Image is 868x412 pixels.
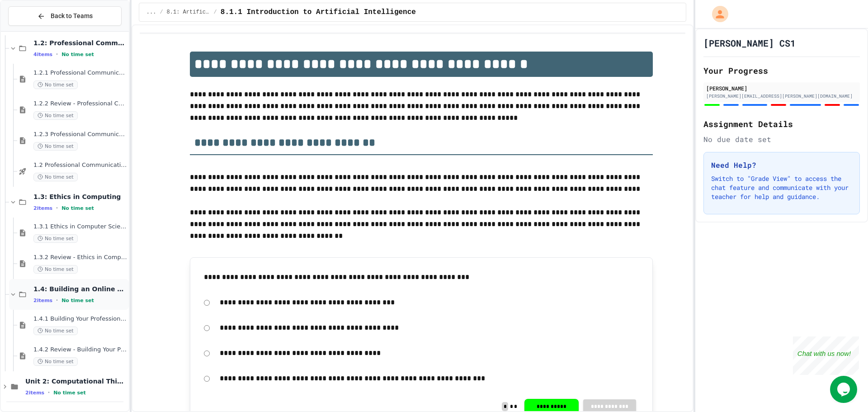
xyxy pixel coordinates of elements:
[146,9,156,16] span: ...
[706,84,857,92] div: [PERSON_NAME]
[160,9,163,16] span: /
[25,390,44,396] span: 2 items
[25,377,127,385] span: Unit 2: Computational Thinking & Problem-Solving
[214,9,217,16] span: /
[703,118,860,130] h2: Assignment Details
[33,111,78,120] span: No time set
[711,160,852,170] h3: Need Help?
[33,346,127,354] span: 1.4.2 Review - Building Your Professional Online Presence
[33,69,127,77] span: 1.2.1 Professional Communication
[33,131,127,138] span: 1.2.3 Professional Communication Challenge
[706,93,857,99] div: [PERSON_NAME][EMAIL_ADDRESS][PERSON_NAME][DOMAIN_NAME]
[61,298,94,303] span: No time set
[221,7,416,18] span: 8.1.1 Introduction to Artificial Intelligence
[703,4,731,24] div: My Account
[33,193,127,201] span: 1.3: Ethics in Computing
[8,6,122,26] button: Back to Teams
[56,204,58,212] span: •
[53,390,86,396] span: No time set
[33,298,52,303] span: 2 items
[33,173,78,181] span: No time set
[793,336,859,375] iframe: chat widget
[33,205,52,211] span: 2 items
[33,223,127,231] span: 1.3.1 Ethics in Computer Science
[33,81,78,89] span: No time set
[33,327,78,335] span: No time set
[33,265,78,274] span: No time set
[48,389,50,396] span: •
[167,9,210,16] span: 8.1: Artificial Intelligence Basics
[56,297,58,304] span: •
[61,52,94,57] span: No time set
[33,357,78,366] span: No time set
[830,376,859,403] iframe: chat widget
[711,174,852,201] p: Switch to "Grade View" to access the chat feature and communicate with your teacher for help and ...
[33,39,127,47] span: 1.2: Professional Communication
[33,234,78,243] span: No time set
[61,205,94,211] span: No time set
[33,315,127,323] span: 1.4.1 Building Your Professional Online Presence
[33,161,127,169] span: 1.2 Professional Communication
[33,100,127,108] span: 1.2.2 Review - Professional Communication
[33,52,52,57] span: 4 items
[703,37,796,49] h1: [PERSON_NAME] CS1
[33,254,127,261] span: 1.3.2 Review - Ethics in Computer Science
[51,11,93,21] span: Back to Teams
[703,134,860,145] div: No due date set
[703,64,860,77] h2: Your Progress
[56,51,58,58] span: •
[33,142,78,151] span: No time set
[33,285,127,293] span: 1.4: Building an Online Presence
